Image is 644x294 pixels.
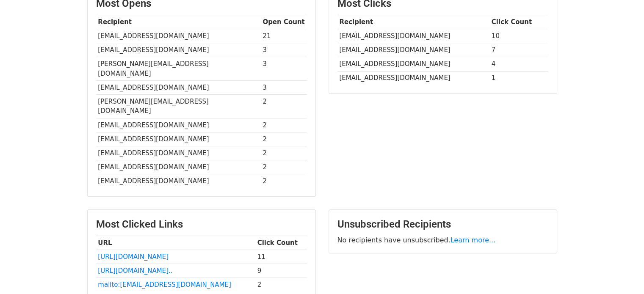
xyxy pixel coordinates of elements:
td: 3 [261,57,307,81]
a: Learn more... [451,236,496,244]
td: 2 [261,132,307,146]
th: Click Count [255,236,307,250]
a: [URL][DOMAIN_NAME] [98,253,169,261]
td: 4 [489,57,548,71]
td: [EMAIL_ADDRESS][DOMAIN_NAME] [96,118,261,132]
td: 3 [261,81,307,95]
td: 9 [255,264,307,278]
td: [EMAIL_ADDRESS][DOMAIN_NAME] [96,160,261,174]
td: [EMAIL_ADDRESS][DOMAIN_NAME] [96,29,261,43]
iframe: Chat Widget [602,253,644,294]
td: [EMAIL_ADDRESS][DOMAIN_NAME] [337,29,489,43]
td: [EMAIL_ADDRESS][DOMAIN_NAME] [96,81,261,95]
td: 1 [489,71,548,85]
th: Open Count [261,15,307,29]
td: [EMAIL_ADDRESS][DOMAIN_NAME] [337,57,489,71]
td: 2 [261,118,307,132]
td: 2 [261,95,307,118]
th: Recipient [337,15,489,29]
p: No recipients have unsubscribed. [337,236,548,245]
td: [PERSON_NAME][EMAIL_ADDRESS][DOMAIN_NAME] [96,57,261,81]
td: 21 [261,29,307,43]
th: URL [96,236,255,250]
td: 3 [261,43,307,57]
td: 2 [261,174,307,188]
td: [EMAIL_ADDRESS][DOMAIN_NAME] [96,132,261,146]
h3: Most Clicked Links [96,218,307,231]
td: [EMAIL_ADDRESS][DOMAIN_NAME] [337,43,489,57]
td: 7 [489,43,548,57]
td: [EMAIL_ADDRESS][DOMAIN_NAME] [96,146,261,160]
td: 2 [261,160,307,174]
td: 2 [261,146,307,160]
td: [EMAIL_ADDRESS][DOMAIN_NAME] [96,43,261,57]
th: Click Count [489,15,548,29]
td: [PERSON_NAME][EMAIL_ADDRESS][DOMAIN_NAME] [96,95,261,118]
td: 2 [255,278,307,292]
a: mailto:[EMAIL_ADDRESS][DOMAIN_NAME] [98,281,231,289]
h3: Unsubscribed Recipients [337,218,548,231]
div: Widget de chat [602,253,644,294]
td: [EMAIL_ADDRESS][DOMAIN_NAME] [337,71,489,85]
td: 11 [255,250,307,264]
td: 10 [489,29,548,43]
td: [EMAIL_ADDRESS][DOMAIN_NAME] [96,174,261,188]
th: Recipient [96,15,261,29]
a: [URL][DOMAIN_NAME].. [98,267,172,275]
